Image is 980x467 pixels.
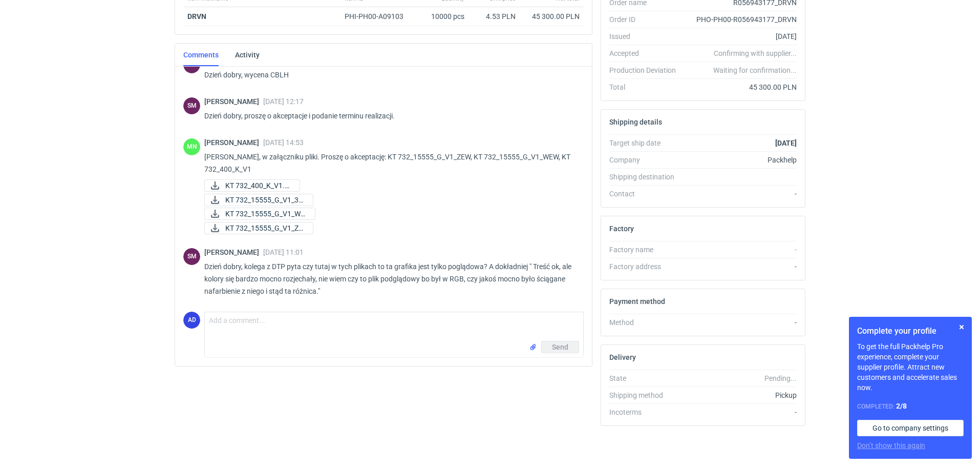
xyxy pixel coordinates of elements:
[684,245,797,255] div: -
[684,82,797,92] div: 45 300.00 PLN
[684,390,797,400] div: Pickup
[263,138,304,147] span: [DATE] 14:53
[609,261,684,272] div: Factory address
[204,248,263,256] span: [PERSON_NAME]
[684,317,797,328] div: -
[552,343,568,351] span: Send
[609,65,684,75] div: Production Deviation
[609,297,665,306] h2: Payment method
[524,11,580,22] div: 45 300.00 PLN
[609,245,684,255] div: Factory name
[609,31,684,42] div: Issued
[684,407,797,417] div: -
[609,225,634,233] h2: Factory
[609,172,684,182] div: Shipping destination
[204,69,576,81] p: Dzień dobry, wycena CBLH
[225,180,291,191] span: KT 732_400_K_V1.pdf
[857,420,964,436] a: Go to company settings
[183,97,200,114] div: Sebastian Markut
[713,65,797,75] em: Waiting for confirmation...
[263,248,304,256] span: [DATE] 11:01
[345,11,413,22] div: PHI-PH00-A09103
[609,138,684,148] div: Target ship date
[609,407,684,417] div: Incoterms
[204,138,263,147] span: [PERSON_NAME]
[609,14,684,25] div: Order ID
[183,312,200,329] div: Anita Dolczewska
[955,321,968,333] button: Skip for now
[204,208,307,220] div: KT 732_15555_G_V1_WEW.pdf
[204,208,315,220] a: KT 732_15555_G_V1_WE...
[183,44,219,66] a: Comments
[609,353,636,361] h2: Delivery
[609,373,684,383] div: State
[896,402,907,410] strong: 2 / 8
[187,12,206,21] strong: DRVN
[225,208,307,219] span: KT 732_15555_G_V1_WE...
[473,11,516,22] div: 4.53 PLN
[183,138,200,155] figcaption: MN
[204,194,307,206] div: KT 732_15555_G_V1_3D.JPG
[684,189,797,199] div: -
[225,194,305,206] span: KT 732_15555_G_V1_3D...
[541,341,579,353] button: Send
[609,317,684,328] div: Method
[183,248,200,265] figcaption: SM
[204,179,300,192] a: KT 732_400_K_V1.pdf
[183,312,200,329] figcaption: AD
[609,390,684,400] div: Shipping method
[183,248,200,265] div: Sebastian Markut
[857,440,925,451] button: Don’t show this again
[609,118,662,126] h2: Shipping details
[609,155,684,165] div: Company
[684,14,797,25] div: PHO-PH00-R056943177_DRVN
[225,222,305,234] span: KT 732_15555_G_V1_ZE...
[204,222,307,234] div: KT 732_15555_G_V1_ZEW.pdf
[857,401,964,412] div: Completed:
[684,155,797,165] div: Packhelp
[235,44,260,66] a: Activity
[764,374,797,382] em: Pending...
[204,151,576,175] p: [PERSON_NAME], w załączniku pliki. Proszę o akceptację: KT 732_15555_G_V1_ZEW, KT 732_15555_G_V1_...
[857,341,964,393] p: To get the full Packhelp Pro experience, complete your supplier profile. Attract new customers an...
[609,189,684,199] div: Contact
[684,31,797,42] div: [DATE]
[183,97,200,114] figcaption: SM
[609,48,684,58] div: Accepted
[609,82,684,92] div: Total
[263,97,304,106] span: [DATE] 12:17
[204,97,263,106] span: [PERSON_NAME]
[857,325,964,337] h1: Complete your profile
[204,110,576,122] p: Dzień dobry, proszę o akceptacje i podanie terminu realizacji.
[204,194,313,206] a: KT 732_15555_G_V1_3D...
[204,222,313,234] a: KT 732_15555_G_V1_ZE...
[684,261,797,272] div: -
[417,7,468,26] div: 10000 pcs
[204,260,576,297] p: Dzień dobry, kolega z DTP pyta czy tutaj w tych plikach to ta grafika jest tylko poglądowa? A dok...
[775,139,797,147] strong: [DATE]
[714,49,797,57] em: Confirming with supplier...
[183,138,200,155] div: Małgorzata Nowotna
